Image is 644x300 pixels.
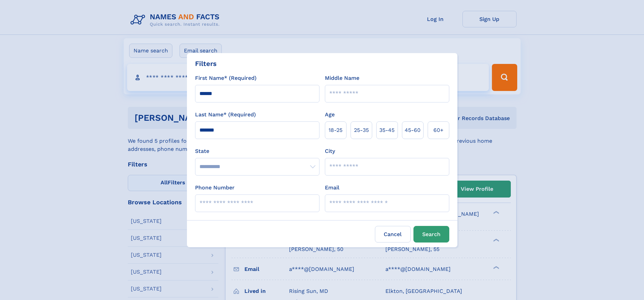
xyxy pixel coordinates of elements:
span: 45‑60 [405,126,421,134]
span: 25‑35 [354,126,369,134]
label: State [195,147,319,155]
span: 60+ [433,126,444,134]
label: Last Name* (Required) [195,111,256,119]
div: Filters [195,59,217,69]
label: City [325,147,335,155]
button: Search [413,226,449,243]
label: Email [325,184,339,192]
label: Cancel [375,226,411,243]
span: 35‑45 [379,126,395,134]
span: 18‑25 [329,126,342,134]
label: First Name* (Required) [195,74,257,82]
label: Phone Number [195,184,235,192]
label: Middle Name [325,74,359,82]
label: Age [325,111,335,119]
